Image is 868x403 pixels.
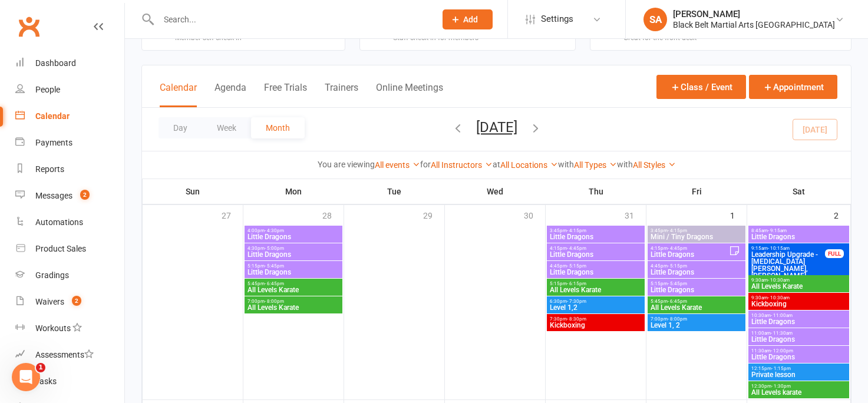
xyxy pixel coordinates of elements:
span: 5:15pm [247,263,340,269]
span: 2 [72,296,81,306]
th: Tue [344,179,445,204]
span: 7:00pm [650,316,743,322]
span: - 6:15pm [567,281,586,286]
th: Sun [143,179,243,204]
span: 12:30pm [751,384,847,389]
span: - 10:15am [768,246,790,251]
span: 7:30pm [549,316,642,322]
div: SA [643,8,667,31]
strong: You are viewing [318,160,375,169]
th: Wed [445,179,546,204]
span: Little Dragons [751,336,847,343]
span: 9:30am [751,295,847,300]
a: Waivers 2 [15,289,124,315]
button: Calendar [160,82,197,107]
span: Little Dragons [247,233,340,240]
span: Little Dragons [751,354,847,361]
div: 28 [322,205,344,224]
span: 2 [80,190,90,200]
th: Sat [747,179,851,204]
span: - 4:15pm [567,228,586,233]
span: - 5:00pm [265,246,284,251]
button: Add [443,9,493,29]
button: Free Trials [264,82,307,107]
span: - 10:30am [768,278,790,283]
div: 30 [524,205,545,224]
th: Mon [243,179,344,204]
span: Add [463,15,478,24]
div: Workouts [35,323,71,333]
span: Kickboxing [751,300,847,308]
div: People [35,85,60,94]
span: 4:15pm [650,246,729,251]
div: Reports [35,164,64,174]
span: All Levels Karate [247,286,340,293]
div: Dashboard [35,58,76,68]
span: Little Dragons [549,233,642,240]
span: Little Dragons [247,251,340,258]
a: People [15,77,124,103]
span: - 8:30pm [567,316,586,322]
span: Little Dragons [247,269,340,276]
span: Level 1, 2 [650,322,743,329]
a: Automations [15,209,124,236]
span: Little Dragons [650,251,729,258]
th: Thu [546,179,646,204]
a: Reports [15,156,124,183]
span: 4:30pm [247,246,340,251]
a: Tasks [15,368,124,395]
span: 8:45am [751,228,847,233]
a: All Types [574,160,617,170]
button: Week [202,117,251,138]
span: - 8:00pm [265,299,284,304]
span: 5:45pm [247,281,340,286]
div: Black Belt Martial Arts [GEOGRAPHIC_DATA] [673,19,835,30]
span: - 7:30pm [567,299,586,304]
iframe: Intercom live chat [12,363,40,391]
span: - 9:15am [768,228,787,233]
span: 12:15pm [751,366,847,371]
button: Trainers [325,82,358,107]
span: - 5:15pm [668,263,687,269]
button: Appointment [749,75,837,99]
span: Private lesson [751,371,847,378]
div: Payments [35,138,72,147]
button: Day [159,117,202,138]
button: Class / Event [656,75,746,99]
a: All events [375,160,420,170]
span: Kickboxing [549,322,642,329]
div: 29 [423,205,444,224]
span: All Levels Karate [650,304,743,311]
span: Mini / Tiny Dragons [650,233,743,240]
span: 11:00am [751,331,847,336]
input: Search... [155,11,427,28]
span: - 5:45pm [265,263,284,269]
div: Calendar [35,111,70,121]
div: FULL [825,249,844,258]
div: Assessments [35,350,94,359]
div: [PERSON_NAME] [673,9,835,19]
span: Little Dragons [650,269,743,276]
span: 4:45pm [549,263,642,269]
span: 1 [36,363,45,372]
span: All Levels Karate [247,304,340,311]
a: All Instructors [431,160,493,170]
span: Settings [541,6,573,32]
span: - 4:45pm [668,246,687,251]
button: Month [251,117,305,138]
span: 11:30am [751,348,847,354]
span: Little Dragons [549,269,642,276]
span: Little Dragons [650,286,743,293]
div: Automations [35,217,83,227]
button: Online Meetings [376,82,443,107]
a: Workouts [15,315,124,342]
span: All Levels Karate [549,286,642,293]
span: - 6:45pm [265,281,284,286]
span: 7:00pm [247,299,340,304]
span: 4:45pm [650,263,743,269]
span: - 8:00pm [668,316,687,322]
a: Calendar [15,103,124,130]
button: [DATE] [476,119,517,136]
a: All Locations [500,160,558,170]
span: All Levels Karate [751,283,847,290]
